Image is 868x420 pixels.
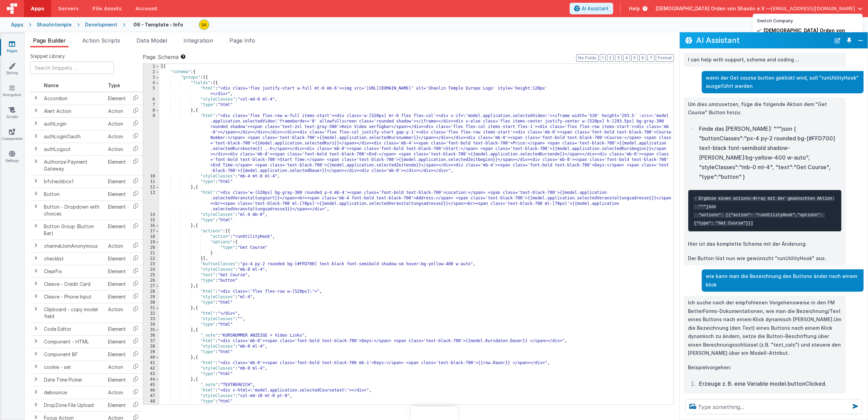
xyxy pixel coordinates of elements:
p: Beispielvorgehen: [688,363,842,372]
div: Options [753,14,863,74]
p: Um dies umzusetzen, füge die folgende Aktion dem "Get Course" Button hinzu: [688,100,842,117]
p: Der Button löst nun wie gewünscht "runUtilityHook" aus. [688,254,842,263]
p: I can help with support, schema and coding ... [688,56,842,64]
button: Close [856,36,865,45]
button: Toggle Pin [844,36,854,45]
li: Erzeuge z. B. eine Variable model.buttonClicked. [697,379,842,388]
code: - Ergänze einen actions-Array mit der gewünschten Aktion: """json "actions": [{"action": "runUtil... [694,196,834,226]
span: [DEMOGRAPHIC_DATA] Orden von Shaolin e.V [764,27,858,41]
button: New Chat [833,36,842,45]
li: Definiere die Beschriftung dynamisch mit "text_calc": """json "text_calc": "model.buttonClicked ?... [697,391,842,420]
p: wenn der Get course button geklickt wird, soll "runUtilityHook" ausgeführt werden [706,74,859,91]
p: wie kann man die Bezeichnung des Buttons änder nach einem klick [706,272,859,289]
p: Ich suche nach der empfohlenen Vorgehensweise in den FM BetterForms-Dokumentationen, wie man die ... [688,299,842,358]
h5: Switch Company [757,19,858,23]
p: Hier ist das komplette Schema mit der Änderung: [688,240,842,248]
li: Finde das [PERSON_NAME]: """json { "buttonClasses":"px-4 py-2 rounded bg-[#FFD700] text-black fon... [697,124,842,182]
h2: AI Assistant [696,36,831,44]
